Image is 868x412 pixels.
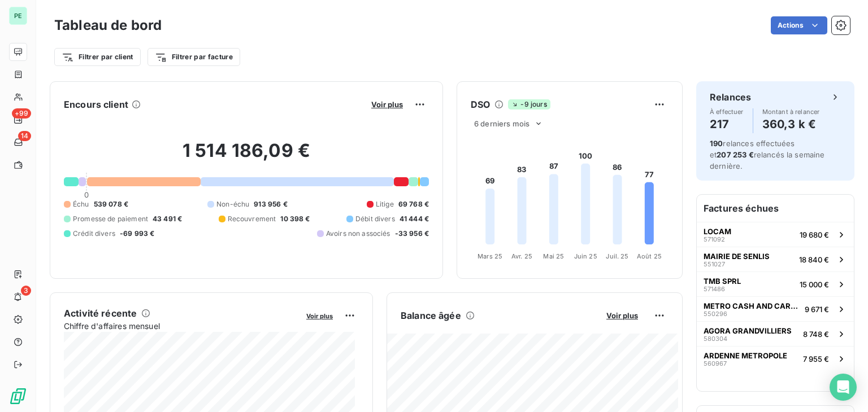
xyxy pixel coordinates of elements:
[368,99,406,109] button: Voir plus
[12,108,31,119] span: +99
[704,261,725,268] span: 551027
[710,108,744,115] span: À effectuer
[474,119,530,128] span: 6 derniers mois
[398,199,429,209] span: 69 768 €
[697,346,854,371] button: ARDENNE METROPOLE5609677 955 €
[606,311,638,320] span: Voir plus
[254,199,287,209] span: 913 956 €
[637,252,662,260] tspan: Août 25
[710,139,825,170] span: relances effectuées et relancés la semaine dernière.
[704,301,800,310] span: METRO CASH AND CARRY FRANCE
[326,229,390,239] span: Avoirs non associés
[303,310,336,321] button: Voir plus
[21,286,31,296] span: 3
[543,252,564,260] tspan: Mai 25
[697,271,854,296] button: TMB SPRL57148615 000 €
[400,214,429,224] span: 41 444 €
[771,16,827,34] button: Actions
[228,214,276,224] span: Recouvrement
[9,7,27,25] div: PE
[704,252,770,261] span: MAIRIE DE SENLIS
[574,252,597,260] tspan: Juin 25
[830,374,857,401] div: Open Intercom Messenger
[147,48,240,66] button: Filtrer par facture
[697,195,854,222] h6: Factures échues
[603,310,641,321] button: Voir plus
[84,190,89,199] span: 0
[306,312,333,320] span: Voir plus
[697,296,854,321] button: METRO CASH AND CARRY FRANCE5502969 671 €
[704,286,725,292] span: 571486
[606,252,628,260] tspan: Juil. 25
[805,305,829,314] span: 9 671 €
[9,133,27,151] a: 14
[717,150,753,159] span: 207 253 €
[120,229,154,239] span: -69 993 €
[697,222,854,247] button: LOCAM57109219 680 €
[710,115,744,133] h4: 217
[803,330,829,339] span: 8 748 €
[508,99,550,109] span: -9 jours
[280,214,310,224] span: 10 398 €
[54,15,162,36] h3: Tableau de bord
[153,214,182,224] span: 43 491 €
[704,351,787,360] span: ARDENNE METROPOLE
[94,199,128,209] span: 539 078 €
[704,277,741,286] span: TMB SPRL
[64,320,298,332] span: Chiffre d'affaires mensuel
[704,326,792,335] span: AGORA GRANDVILLIERS
[355,214,395,224] span: Débit divers
[54,48,141,66] button: Filtrer par client
[762,108,820,115] span: Montant à relancer
[73,199,89,209] span: Échu
[64,306,137,320] h6: Activité récente
[704,335,727,342] span: 580304
[401,309,461,322] h6: Balance âgée
[64,98,128,111] h6: Encours client
[395,229,429,239] span: -33 956 €
[704,236,725,243] span: 571092
[697,321,854,346] button: AGORA GRANDVILLIERS5803048 748 €
[73,229,115,239] span: Crédit divers
[800,280,829,289] span: 15 000 €
[216,199,249,209] span: Non-échu
[803,354,829,363] span: 7 955 €
[9,111,27,129] a: +99
[710,139,723,148] span: 190
[73,214,148,224] span: Promesse de paiement
[697,247,854,271] button: MAIRIE DE SENLIS55102718 840 €
[710,90,751,104] h6: Relances
[64,139,429,173] h2: 1 514 186,09 €
[511,252,532,260] tspan: Avr. 25
[478,252,502,260] tspan: Mars 25
[704,227,731,236] span: LOCAM
[704,360,727,367] span: 560967
[471,98,490,111] h6: DSO
[799,255,829,264] span: 18 840 €
[9,387,27,405] img: Logo LeanPay
[371,100,403,109] span: Voir plus
[762,115,820,133] h4: 360,3 k €
[704,310,727,317] span: 550296
[800,230,829,239] span: 19 680 €
[376,199,394,209] span: Litige
[18,131,31,141] span: 14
